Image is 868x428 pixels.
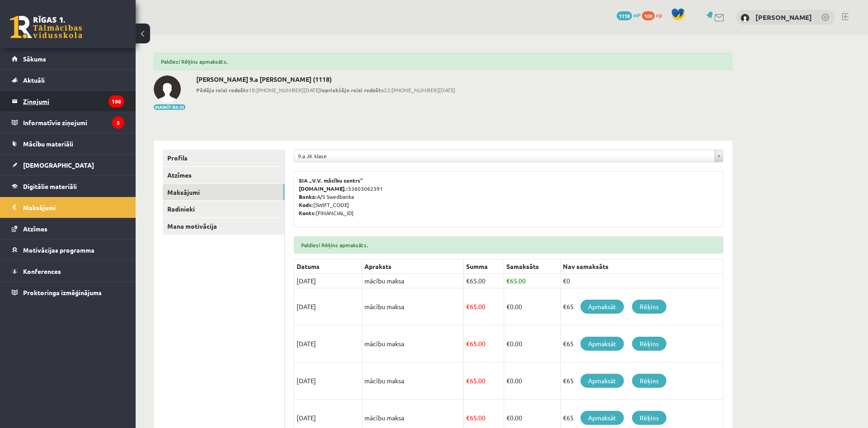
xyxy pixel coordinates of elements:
td: €65 [560,362,723,400]
h2: [PERSON_NAME] 9.a [PERSON_NAME] (1118) [196,75,455,83]
span: € [466,277,470,285]
img: Ervīns Blonskis [154,75,181,103]
span: € [506,376,510,385]
th: Apraksts [362,259,464,274]
a: Konferences [12,261,124,282]
a: Rēķins [632,300,666,314]
td: €0 [560,274,723,288]
a: Atzīmes [12,218,124,239]
a: 1118 mP [617,11,641,19]
span: € [506,277,510,285]
a: Maksājumi [163,184,284,201]
td: 65.00 [504,274,560,288]
td: mācību maksa [362,362,464,400]
span: Digitālie materiāli [23,182,77,190]
span: € [466,414,470,422]
legend: Informatīvie ziņojumi [23,112,124,133]
td: [DATE] [294,288,362,325]
span: 1118 [617,11,632,20]
a: 100 xp [642,11,666,19]
td: 65.00 [464,274,504,288]
span: xp [656,11,662,19]
td: [DATE] [294,325,362,362]
td: [DATE] [294,274,362,288]
p: 53603062391 A/S Swedbanka [SWIFT_CODE] [FINANCIAL_ID] [299,176,718,217]
span: € [466,376,470,385]
td: 0.00 [504,288,560,325]
span: € [466,339,470,348]
legend: Ziņojumi [23,91,124,112]
span: € [466,302,470,310]
td: [DATE] [294,362,362,400]
i: 198 [108,95,124,108]
a: Rīgas 1. Tālmācības vidusskola [10,16,82,38]
b: Kods: [299,201,313,208]
a: Mana motivācija [163,218,284,235]
a: Rēķins [632,411,666,425]
b: Konts: [299,209,316,216]
a: Proktoringa izmēģinājums [12,282,124,303]
td: 65.00 [464,288,504,325]
th: Summa [464,259,504,274]
span: Aktuāli [23,76,45,84]
div: Paldies! Rēķins apmaksāts. [154,53,732,70]
td: mācību maksa [362,288,464,325]
div: Paldies! Rēķins apmaksāts. [294,236,723,254]
span: Atzīmes [23,225,47,233]
img: Ervīns Blonskis [741,14,750,23]
button: Mainīt bildi [154,104,185,110]
a: Motivācijas programma [12,240,124,260]
td: €65 [560,325,723,362]
a: Apmaksāt [580,300,624,314]
td: 65.00 [464,362,504,400]
a: Ziņojumi198 [12,91,124,112]
span: 18:[PHONE_NUMBER][DATE] 22:[PHONE_NUMBER][DATE] [196,86,455,94]
a: Apmaksāt [580,411,624,425]
span: Konferences [23,267,61,275]
span: Proktoringa izmēģinājums [23,288,102,296]
a: Digitālie materiāli [12,176,124,197]
a: Maksājumi [12,197,124,218]
span: € [506,339,510,348]
a: Radinieki [163,201,284,217]
td: mācību maksa [362,325,464,362]
td: mācību maksa [362,274,464,288]
td: €65 [560,288,723,325]
a: Rēķins [632,337,666,351]
td: 65.00 [464,325,504,362]
b: Pēdējo reizi redzēts [196,86,249,94]
span: [DEMOGRAPHIC_DATA] [23,161,94,169]
b: SIA „V.V. mācību centrs” [299,177,363,184]
th: Nav samaksāts [560,259,723,274]
td: 0.00 [504,325,560,362]
td: 0.00 [504,362,560,400]
legend: Maksājumi [23,197,124,218]
b: Iepriekšējo reizi redzēts [320,86,384,94]
span: 100 [642,11,655,20]
a: Profils [163,150,284,166]
a: Informatīvie ziņojumi3 [12,112,124,133]
a: Sākums [12,48,124,69]
span: mP [633,11,641,19]
i: 3 [112,117,124,129]
th: Datums [294,259,362,274]
a: [DEMOGRAPHIC_DATA] [12,155,124,175]
b: Banka: [299,193,317,200]
a: Mācību materiāli [12,133,124,154]
a: Apmaksāt [580,337,624,351]
span: € [506,414,510,422]
span: € [506,302,510,310]
span: 9.a JK klase [298,150,711,162]
span: Motivācijas programma [23,246,94,254]
a: Rēķins [632,374,666,388]
span: Mācību materiāli [23,140,73,148]
a: Apmaksāt [580,374,624,388]
th: Samaksāts [504,259,560,274]
a: Atzīmes [163,167,284,183]
a: [PERSON_NAME] [755,13,812,22]
b: [DOMAIN_NAME].: [299,185,348,192]
a: Aktuāli [12,70,124,90]
a: 9.a JK klase [294,150,723,162]
span: Sākums [23,55,46,63]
